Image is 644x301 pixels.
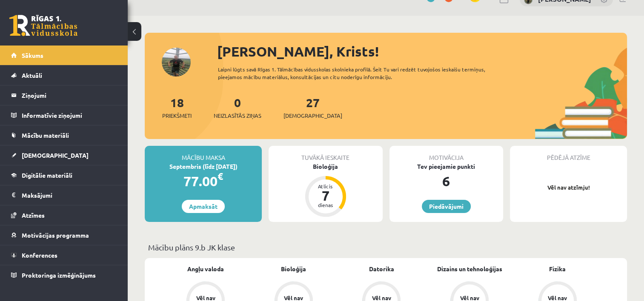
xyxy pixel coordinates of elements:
[11,265,117,285] a: Proktoringa izmēģinājums
[510,146,627,162] div: Pēdējā atzīme
[22,151,89,159] span: [DEMOGRAPHIC_DATA]
[283,95,342,120] a: 27[DEMOGRAPHIC_DATA]
[11,165,117,185] a: Digitālie materiāli
[218,65,507,81] div: Laipni lūgts savā Rīgas 1. Tālmācības vidusskolas skolnieka profilā. Šeit Tu vari redzēt tuvojošo...
[145,162,262,171] div: Septembris (līdz [DATE])
[218,170,223,182] span: €
[11,205,117,225] a: Atzīmes
[22,271,96,279] span: Proktoringa izmēģinājums
[11,65,117,85] a: Aktuāli
[437,264,502,273] a: Dizains un tehnoloģijas
[269,162,382,218] a: Bioloģija Atlicis 7 dienas
[269,146,382,162] div: Tuvākā ieskaite
[145,146,262,162] div: Mācību maksa
[389,171,503,191] div: 6
[281,264,306,273] a: Bioloģija
[162,95,192,120] a: 18Priekšmeti
[269,162,382,171] div: Bioloģija
[187,264,224,273] a: Angļu valoda
[422,200,471,213] a: Piedāvājumi
[11,85,117,105] a: Ziņojumi
[11,225,117,245] a: Motivācijas programma
[11,245,117,265] a: Konferences
[214,95,261,120] a: 0Neizlasītās ziņas
[22,231,89,239] span: Motivācijas programma
[11,105,117,125] a: Informatīvie ziņojumi
[313,202,338,207] div: dienas
[389,146,503,162] div: Motivācija
[283,111,342,120] span: [DEMOGRAPHIC_DATA]
[182,200,225,213] a: Apmaksāt
[22,251,57,259] span: Konferences
[22,85,117,105] legend: Ziņojumi
[11,125,117,145] a: Mācību materiāli
[214,111,261,120] span: Neizlasītās ziņas
[22,51,43,59] span: Sākums
[369,264,394,273] a: Datorika
[11,145,117,165] a: [DEMOGRAPHIC_DATA]
[313,184,338,189] div: Atlicis
[22,211,45,219] span: Atzīmes
[145,171,262,191] div: 77.00
[389,162,503,171] div: Tev pieejamie punkti
[162,111,192,120] span: Priekšmeti
[148,241,624,253] p: Mācību plāns 9.b JK klase
[217,41,627,62] div: [PERSON_NAME], Krists!
[22,71,42,79] span: Aktuāli
[22,105,117,125] legend: Informatīvie ziņojumi
[313,189,338,202] div: 7
[22,171,72,179] span: Digitālie materiāli
[9,15,77,36] a: Rīgas 1. Tālmācības vidusskola
[22,131,69,139] span: Mācību materiāli
[22,185,117,205] legend: Maksājumi
[549,264,566,273] a: Fizika
[11,185,117,205] a: Maksājumi
[11,45,117,65] a: Sākums
[514,183,623,192] p: Vēl nav atzīmju!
